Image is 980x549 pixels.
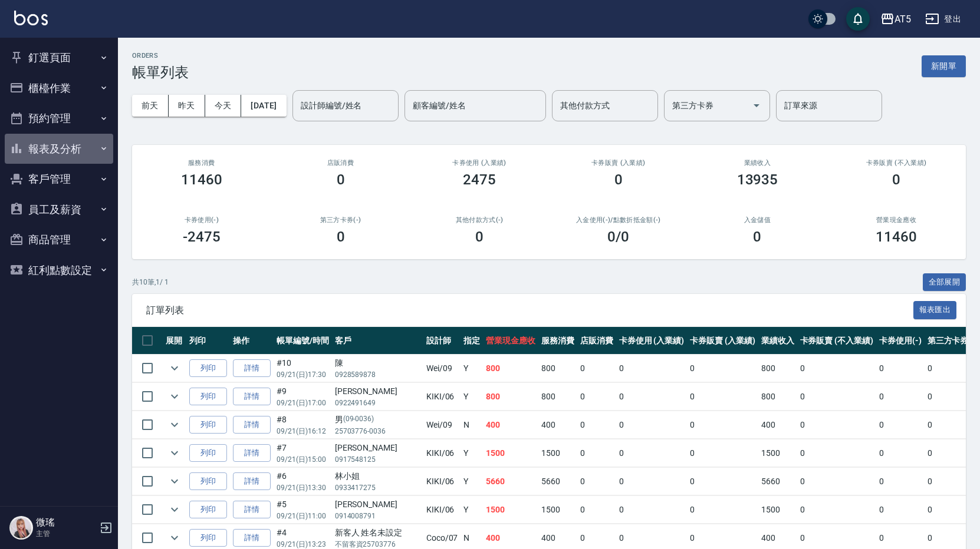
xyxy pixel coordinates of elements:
[277,426,329,436] p: 09/21 (日) 16:12
[241,95,286,117] button: [DATE]
[335,369,420,380] p: 0928589878
[616,496,688,524] td: 0
[483,383,538,411] td: 800
[461,468,483,495] td: Y
[841,216,952,224] h2: 營業現金應收
[538,496,577,524] td: 1500
[747,96,766,115] button: Open
[687,355,758,382] td: 0
[923,273,966,292] button: 全部展開
[538,439,577,467] td: 1500
[335,357,420,369] div: 陳
[337,229,345,245] h3: 0
[132,277,169,287] p: 共 10 筆, 1 / 1
[335,527,420,539] div: 新客人 姓名未設定
[343,414,374,426] p: (09-0036)
[876,468,925,495] td: 0
[189,359,227,378] button: 列印
[335,470,420,482] div: 林小姐
[5,164,113,194] button: 客戶管理
[166,472,183,490] button: expand row
[922,55,966,77] button: 新開單
[5,134,113,164] button: 報表及分析
[186,327,230,355] th: 列印
[483,411,538,439] td: 400
[758,496,797,524] td: 1500
[166,388,183,405] button: expand row
[423,327,461,355] th: 設計師
[687,327,758,355] th: 卡券販賣 (入業績)
[876,355,925,382] td: 0
[285,159,396,167] h2: 店販消費
[132,95,169,117] button: 前天
[687,439,758,467] td: 0
[758,411,797,439] td: 400
[797,496,876,524] td: 0
[337,171,345,188] h3: 0
[758,439,797,467] td: 1500
[9,516,33,540] img: Person
[5,103,113,134] button: 預約管理
[166,529,183,547] button: expand row
[846,7,870,31] button: save
[146,305,913,316] span: 訂單列表
[920,8,966,30] button: 登出
[205,95,242,117] button: 今天
[335,454,420,465] p: 0917548125
[461,496,483,524] td: Y
[332,327,423,355] th: 客戶
[753,229,761,245] h3: 0
[687,496,758,524] td: 0
[483,496,538,524] td: 1500
[577,355,616,382] td: 0
[233,501,271,519] a: 詳情
[277,511,329,521] p: 09/21 (日) 11:00
[189,416,227,434] button: 列印
[277,454,329,465] p: 09/21 (日) 15:00
[913,301,957,319] button: 報表匯出
[335,482,420,493] p: 0933417275
[483,355,538,382] td: 800
[538,355,577,382] td: 800
[189,444,227,462] button: 列印
[169,95,205,117] button: 昨天
[274,468,332,495] td: #6
[274,496,332,524] td: #5
[233,359,271,378] a: 詳情
[687,468,758,495] td: 0
[335,385,420,398] div: [PERSON_NAME]
[335,498,420,511] div: [PERSON_NAME]
[607,229,629,245] h3: 0 /0
[841,159,952,167] h2: 卡券販賣 (不入業績)
[797,439,876,467] td: 0
[702,159,813,167] h2: 業績收入
[563,159,674,167] h2: 卡券販賣 (入業績)
[166,501,183,518] button: expand row
[274,355,332,382] td: #10
[423,411,461,439] td: Wei /09
[483,439,538,467] td: 1500
[335,511,420,521] p: 0914008791
[538,327,577,355] th: 服務消費
[5,42,113,73] button: 釘選頁面
[233,444,271,462] a: 詳情
[189,529,227,547] button: 列印
[616,411,688,439] td: 0
[5,73,113,104] button: 櫃檯作業
[335,414,420,426] div: 男
[895,12,911,27] div: AT5
[423,355,461,382] td: Wei /09
[5,224,113,255] button: 商品管理
[538,383,577,411] td: 800
[758,355,797,382] td: 800
[181,171,222,188] h3: 11460
[335,398,420,408] p: 0922491649
[189,388,227,406] button: 列印
[36,528,96,539] p: 主管
[876,383,925,411] td: 0
[36,517,96,528] h5: 微瑤
[577,439,616,467] td: 0
[797,411,876,439] td: 0
[577,411,616,439] td: 0
[577,468,616,495] td: 0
